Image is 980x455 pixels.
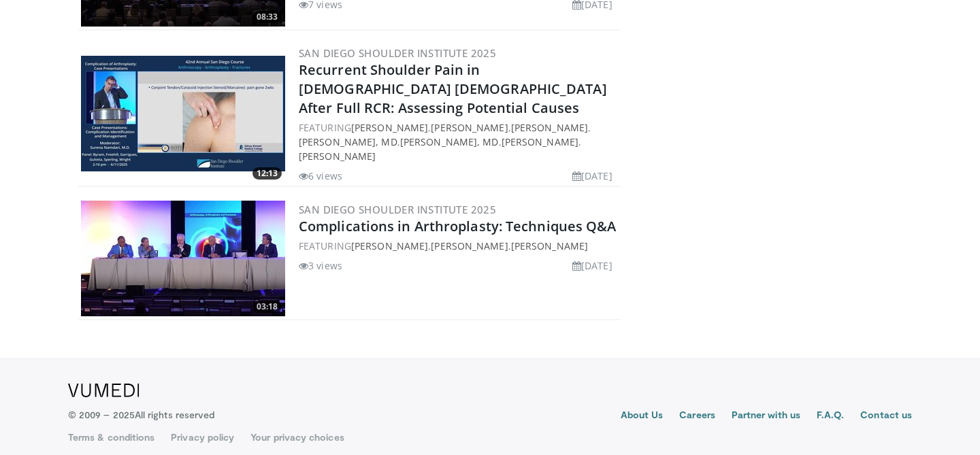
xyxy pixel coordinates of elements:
[511,239,588,252] a: [PERSON_NAME]
[171,431,234,444] a: Privacy policy
[68,431,154,444] a: Terms & conditions
[817,408,844,424] a: F.A.Q.
[68,384,140,397] img: VuMedi Logo
[299,46,496,60] a: San Diego Shoulder Institute 2025
[135,409,214,420] span: All rights reserved
[732,408,800,424] a: Partner with us
[252,301,282,313] span: 03:18
[299,239,618,253] div: FEATURING , ,
[511,121,588,134] a: [PERSON_NAME]
[572,258,612,273] li: [DATE]
[299,217,617,235] a: Complications in Arthroplasty: Techniques Q&A
[68,408,214,422] p: © 2009 – 2025
[431,121,508,134] a: [PERSON_NAME]
[299,203,496,216] a: San Diego Shoulder Institute 2025
[572,169,612,183] li: [DATE]
[299,150,376,163] a: [PERSON_NAME]
[81,201,285,316] a: 03:18
[81,56,285,171] img: 043f43e5-9a19-48aa-a7d4-4ad495588f6c.300x170_q85_crop-smart_upscale.jpg
[299,169,342,183] li: 6 views
[299,258,342,273] li: 3 views
[252,167,282,180] span: 12:13
[299,61,607,117] a: Recurrent Shoulder Pain in [DEMOGRAPHIC_DATA] [DEMOGRAPHIC_DATA] After Full RCR: Assessing Potent...
[299,120,618,163] div: FEATURING , , , , , ,
[431,239,508,252] a: [PERSON_NAME]
[502,135,578,148] a: [PERSON_NAME]
[299,135,397,148] a: [PERSON_NAME], MD
[351,121,428,134] a: [PERSON_NAME]
[860,408,912,424] a: Contact us
[351,239,428,252] a: [PERSON_NAME]
[81,56,285,171] a: 12:13
[400,135,499,148] a: [PERSON_NAME], MD
[679,408,715,424] a: Careers
[252,11,282,23] span: 08:33
[250,431,344,444] a: Your privacy choices
[621,408,664,424] a: About Us
[81,201,285,316] img: 2c0b92f4-1674-4b72-b280-dd869af53119.300x170_q85_crop-smart_upscale.jpg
